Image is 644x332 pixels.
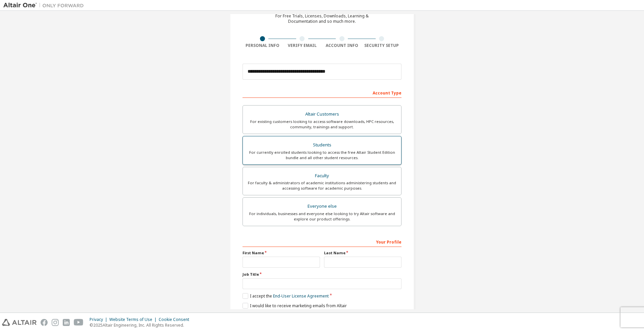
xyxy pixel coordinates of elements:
img: youtube.svg [74,319,84,326]
div: Students [247,140,397,150]
label: I accept the [243,293,329,299]
img: instagram.svg [52,319,59,326]
div: Your Profile [243,236,401,247]
img: Altair One [3,2,87,9]
label: Job Title [243,272,401,277]
div: Personal Info [243,43,282,48]
div: Security Setup [362,43,402,48]
label: Last Name [324,250,401,256]
div: Everyone else [247,202,397,211]
div: Verify Email [282,43,322,48]
label: First Name [243,250,320,256]
img: altair_logo.svg [2,319,37,326]
a: End-User License Agreement [273,293,329,299]
div: For Free Trials, Licenses, Downloads, Learning & Documentation and so much more. [275,13,369,24]
div: For existing customers looking to access software downloads, HPC resources, community, trainings ... [247,119,397,130]
div: Altair Customers [247,110,397,119]
div: Website Terms of Use [109,317,159,322]
div: Account Type [243,87,401,98]
div: For faculty & administrators of academic institutions administering students and accessing softwa... [247,180,397,191]
div: Account Info [322,43,362,48]
div: For currently enrolled students looking to access the free Altair Student Edition bundle and all ... [247,150,397,160]
img: linkedin.svg [63,319,70,326]
label: I would like to receive marketing emails from Altair [243,303,347,309]
div: Faculty [247,171,397,181]
div: For individuals, businesses and everyone else looking to try Altair software and explore our prod... [247,211,397,222]
div: Privacy [90,317,109,322]
img: facebook.svg [41,319,48,326]
div: Cookie Consent [159,317,193,322]
p: © 2025 Altair Engineering, Inc. All Rights Reserved. [90,322,193,328]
